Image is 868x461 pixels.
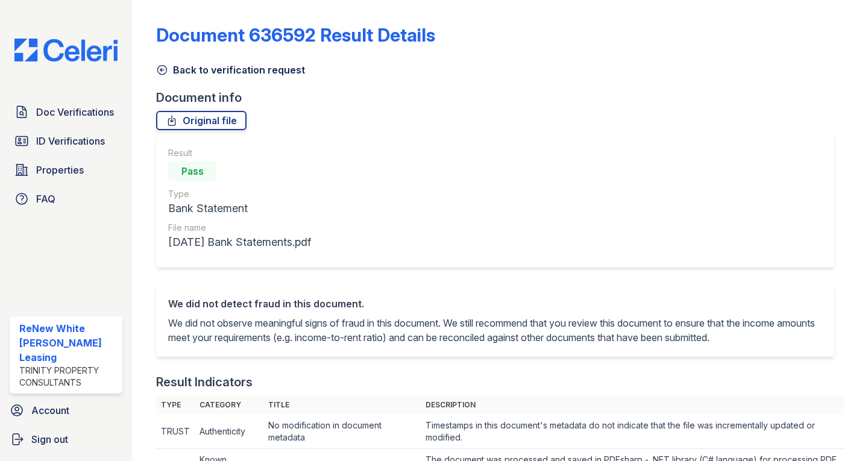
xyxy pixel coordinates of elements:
td: TRUST [156,415,195,449]
div: Trinity Property Consultants [19,365,118,389]
span: Account [31,403,69,418]
div: Pass [168,162,216,181]
span: Properties [36,163,84,177]
img: CE_Logo_Blue-a8612792a0a2168367f1c8372b55b34899dd931a85d93a1a3d3e32e68fde9ad4.png [5,39,127,61]
div: Type [168,188,311,200]
div: Bank Statement [168,200,311,217]
a: Back to verification request [156,63,305,77]
th: Category [195,395,263,415]
th: Description [421,395,844,415]
td: Timestamps in this document's metadata do not indicate that the file was incrementally updated or... [421,415,844,449]
div: Result [168,147,311,159]
a: Document 636592 Result Details [156,24,435,46]
td: No modification in document metadata [263,415,421,449]
p: We did not observe meaningful signs of fraud in this document. We still recommend that you review... [168,316,822,345]
div: We did not detect fraud in this document. [168,296,822,311]
a: Account [5,398,127,422]
div: Document info [156,89,844,106]
div: [DATE] Bank Statements.pdf [168,234,311,251]
a: Sign out [5,427,127,451]
div: File name [168,222,311,234]
div: ReNew White [PERSON_NAME] Leasing [19,321,118,365]
a: Properties [10,158,122,182]
span: ID Verifications [36,134,105,148]
span: FAQ [36,192,55,206]
th: Type [156,395,195,415]
a: Original file [156,111,247,130]
th: Title [263,395,421,415]
div: Result Indicators [156,374,253,390]
a: FAQ [10,187,122,211]
span: Sign out [31,432,68,447]
a: Doc Verifications [10,100,122,124]
span: Doc Verifications [36,105,114,119]
td: Authenticity [195,415,263,449]
a: ID Verifications [10,129,122,153]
